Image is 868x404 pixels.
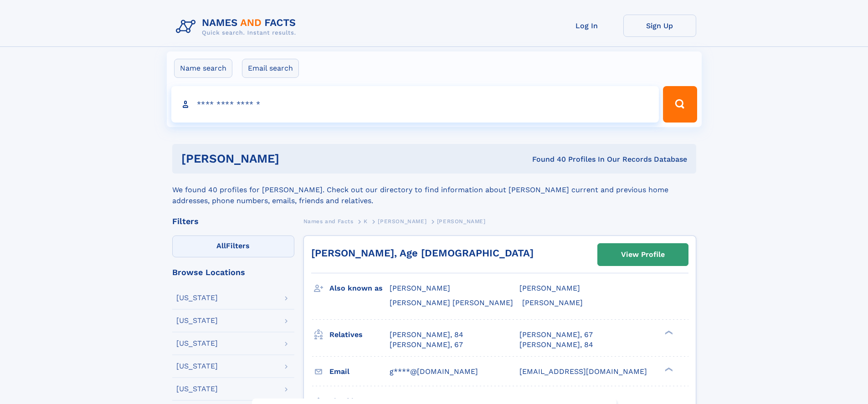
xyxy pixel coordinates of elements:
label: Name search [174,59,232,78]
span: [PERSON_NAME] [519,284,580,292]
span: K [364,218,368,225]
div: [US_STATE] [176,363,218,370]
a: [PERSON_NAME], 84 [390,330,463,340]
div: We found 40 profiles for [PERSON_NAME]. Check out our directory to find information about [PERSON... [172,174,696,206]
div: View Profile [621,244,665,265]
div: ❯ [663,329,673,335]
h3: Also known as [329,281,390,296]
a: K [364,215,368,227]
a: [PERSON_NAME], 67 [519,330,593,340]
div: Browse Locations [172,268,294,276]
input: search input [171,86,659,123]
span: [PERSON_NAME] [PERSON_NAME] [390,298,513,307]
span: [PERSON_NAME] [522,298,583,307]
h3: Email [329,364,390,379]
div: Found 40 Profiles In Our Records Database [406,154,687,164]
span: [PERSON_NAME] [437,218,486,225]
a: View Profile [598,244,688,266]
a: [PERSON_NAME] [378,215,426,227]
span: All [216,241,226,250]
div: [US_STATE] [176,340,218,347]
div: [US_STATE] [176,294,218,302]
h3: Relatives [329,327,390,343]
a: Log In [550,15,623,37]
a: [PERSON_NAME], 84 [519,340,593,350]
label: Email search [242,59,299,78]
a: [PERSON_NAME], 67 [390,340,463,350]
img: Logo Names and Facts [172,15,303,39]
div: ❯ [663,366,673,372]
a: [PERSON_NAME], Age [DEMOGRAPHIC_DATA] [311,247,534,259]
button: Search Button [663,86,697,123]
span: [PERSON_NAME] [390,284,450,292]
div: [US_STATE] [176,385,218,393]
h1: [PERSON_NAME] [181,153,406,164]
a: Names and Facts [303,215,354,227]
span: [PERSON_NAME] [378,218,426,225]
span: [EMAIL_ADDRESS][DOMAIN_NAME] [519,367,647,376]
div: Filters [172,217,294,225]
label: Filters [172,235,294,257]
a: Sign Up [623,15,696,37]
div: [US_STATE] [176,317,218,324]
